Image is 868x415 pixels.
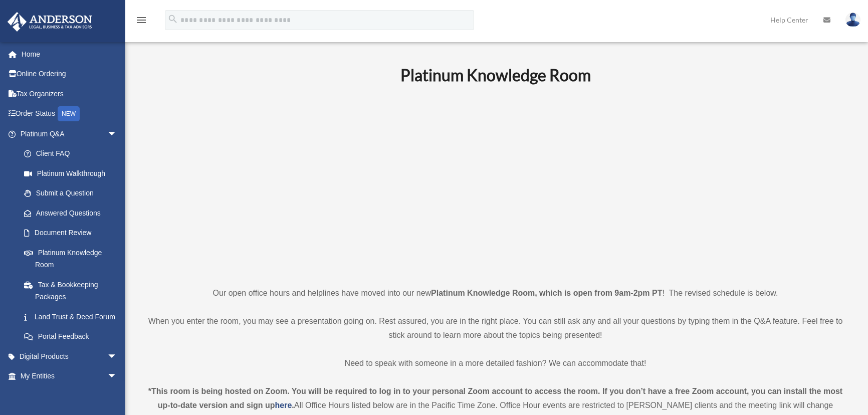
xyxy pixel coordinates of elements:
p: When you enter the room, you may see a presentation going on. Rest assured, you are in the right ... [143,314,848,342]
strong: . [292,401,294,409]
a: Tax Organizers [7,84,132,104]
i: menu [135,14,147,26]
img: User Pic [845,13,860,27]
a: Tax & Bookkeeping Packages [14,275,132,307]
a: Submit a Question [14,183,132,203]
p: Our open office hours and helplines have moved into our new ! The revised schedule is below. [143,286,848,300]
a: Portal Feedback [14,327,132,347]
strong: *This room is being hosted on Zoom. You will be required to log in to your personal Zoom account ... [148,387,842,409]
a: Online Ordering [7,64,132,84]
a: Platinum Q&Aarrow_drop_down [7,124,132,144]
a: My Entitiesarrow_drop_down [7,366,132,386]
p: Need to speak with someone in a more detailed fashion? We can accommodate that! [143,356,848,370]
iframe: 231110_Toby_KnowledgeRoom [345,98,646,268]
i: search [167,14,178,25]
a: Document Review [14,223,132,243]
a: Land Trust & Deed Forum [14,307,132,327]
img: Anderson Advisors Platinum Portal [5,12,95,32]
div: NEW [58,106,80,121]
b: Platinum Knowledge Room [400,65,591,85]
a: Platinum Knowledge Room [14,243,127,275]
a: Answered Questions [14,203,132,223]
span: arrow_drop_down [107,346,127,367]
span: arrow_drop_down [107,124,127,144]
a: Digital Productsarrow_drop_down [7,346,132,366]
span: arrow_drop_down [107,366,127,387]
a: Order StatusNEW [7,104,132,124]
a: menu [135,18,147,26]
a: Home [7,44,132,64]
a: Platinum Walkthrough [14,163,132,183]
a: Client FAQ [14,144,132,164]
a: here [275,401,292,409]
strong: Platinum Knowledge Room, which is open from 9am-2pm PT [431,289,662,297]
